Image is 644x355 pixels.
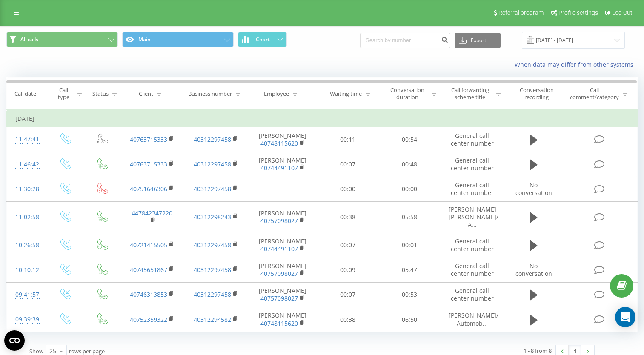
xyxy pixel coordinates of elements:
td: 05:47 [378,258,440,282]
a: 40312294582 [194,315,231,324]
div: Open Intercom Messenger [615,307,635,327]
div: Call date [14,90,36,97]
span: Profile settings [558,9,598,16]
td: 00:48 [378,152,440,177]
a: 40752359322 [130,315,167,324]
div: Call type [54,86,74,101]
a: 40312297458 [194,266,231,274]
div: Conversation duration [386,86,428,101]
a: When data may differ from other systems [515,60,638,69]
td: [PERSON_NAME] [248,152,317,177]
a: 40721415505 [130,241,167,249]
td: 00:07 [317,152,379,177]
td: [PERSON_NAME] [248,233,317,258]
div: Client [139,90,153,97]
button: Export [455,33,501,48]
a: 40763715333 [130,135,167,143]
td: 06:50 [378,307,440,332]
a: 40312297458 [194,160,231,168]
div: Employee [264,90,289,97]
div: Waiting time [330,90,362,97]
span: Show [29,347,43,355]
td: [PERSON_NAME] [248,307,317,332]
span: No conversation [515,262,552,278]
span: All calls [20,36,38,43]
a: 40744491107 [260,164,298,172]
div: 11:02:58 [15,209,37,226]
td: [DATE] [7,110,638,127]
td: [PERSON_NAME] [248,258,317,282]
a: 40746313853 [130,290,167,298]
div: 09:41:57 [15,286,37,303]
a: 40312297458 [194,241,231,249]
div: 11:46:42 [15,156,37,173]
div: 10:10:12 [15,262,37,278]
button: Chart [238,32,287,47]
span: Chart [256,37,270,43]
span: Referral program [498,9,544,16]
div: 11:47:41 [15,131,37,148]
td: General call center number [440,152,504,177]
td: General call center number [440,258,504,282]
div: 09:39:39 [15,311,37,328]
td: 00:54 [378,127,440,152]
td: 00:53 [378,282,440,307]
td: 00:07 [317,282,379,307]
div: Business number [188,90,232,97]
button: Open CMP widget [4,330,25,351]
span: Log Out [612,9,633,16]
td: 00:38 [317,201,379,233]
a: 40748115620 [260,319,298,327]
a: 40312297458 [194,185,231,193]
span: rows per page [69,347,105,355]
button: Main [122,32,234,47]
div: 11:30:28 [15,181,37,198]
td: 00:01 [378,233,440,258]
a: 40748115620 [260,139,298,147]
a: 40745651867 [130,266,167,274]
a: 40763715333 [130,160,167,168]
td: General call center number [440,127,504,152]
td: 00:09 [317,258,379,282]
td: 00:07 [317,233,379,258]
input: Search by number [360,33,450,48]
div: Status [92,90,109,97]
a: 447842347220 [132,209,172,217]
span: [PERSON_NAME] [PERSON_NAME]/ A... [449,205,498,229]
td: 00:38 [317,307,379,332]
a: 40757098027 [260,217,298,225]
td: [PERSON_NAME] [248,127,317,152]
td: 05:58 [378,201,440,233]
td: General call center number [440,177,504,201]
button: All calls [6,32,118,47]
td: 00:11 [317,127,379,152]
div: Conversation recording [512,86,561,101]
td: 00:00 [378,177,440,201]
a: 40312297458 [194,290,231,298]
a: 40312298243 [194,213,231,221]
span: [PERSON_NAME]/ Automob... [449,311,498,327]
a: 40744491107 [260,245,298,253]
td: General call center number [440,282,504,307]
a: 40757098027 [260,294,298,302]
span: No conversation [515,181,552,197]
a: 40757098027 [260,269,298,278]
div: Call comment/category [570,86,619,101]
div: 10:26:58 [15,237,37,254]
td: General call center number [440,233,504,258]
td: [PERSON_NAME] [248,282,317,307]
td: 00:00 [317,177,379,201]
a: 40751646306 [130,185,167,193]
a: 40312297458 [194,135,231,143]
td: [PERSON_NAME] [248,201,317,233]
div: 1 - 8 from 8 [524,346,552,355]
div: Call forwarding scheme title [448,86,492,101]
